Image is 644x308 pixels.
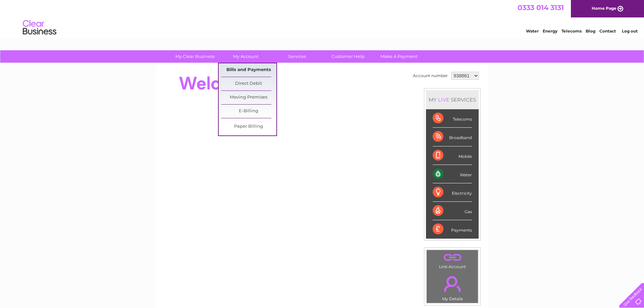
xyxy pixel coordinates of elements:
[433,183,472,202] div: Electricity
[433,128,472,146] div: Broadband
[428,252,476,263] a: .
[561,28,582,34] a: Telecoms
[426,250,478,271] td: Link Account
[411,70,449,81] td: Account number
[433,165,472,183] div: Water
[320,50,376,63] a: Customer Help
[221,77,276,90] a: Direct Debit
[433,146,472,165] div: Mobile
[622,28,638,34] a: Log out
[167,50,223,63] a: My Clear Business
[437,97,451,103] div: LIVE
[586,28,595,34] a: Blog
[428,272,476,296] a: .
[221,120,276,133] a: Paper Billing
[371,50,427,63] a: Make A Payment
[22,17,57,38] img: logo.png
[526,28,539,34] a: Water
[269,50,325,63] a: Services
[599,28,616,34] a: Contact
[164,4,481,33] div: Clear Business is a trading name of Verastar Limited (registered in [GEOGRAPHIC_DATA] No. 3667643...
[221,63,276,77] a: Bills and Payments
[221,91,276,104] a: Moving Premises
[426,90,479,109] div: MY SERVICES
[426,270,478,303] td: My Details
[218,50,274,63] a: My Account
[221,105,276,118] a: E-Billing
[518,3,564,12] a: 0333 014 3131
[433,109,472,128] div: Telecoms
[433,220,472,238] div: Payments
[433,202,472,220] div: Gas
[543,28,557,34] a: Energy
